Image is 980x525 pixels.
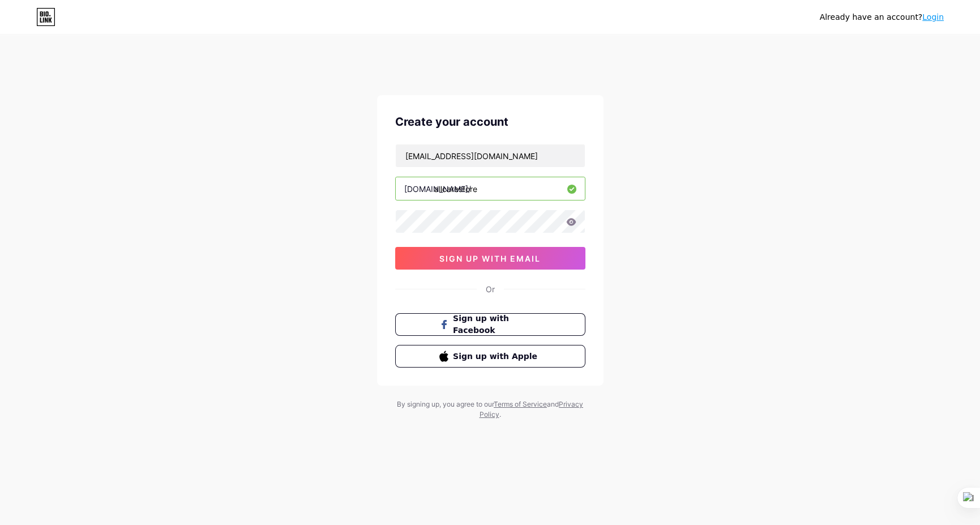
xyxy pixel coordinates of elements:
img: logo_orange.svg [18,18,27,27]
a: Login [922,12,944,22]
div: By signing up, you agree to our and . [394,399,587,420]
img: website_grey.svg [18,29,27,39]
div: Already have an account? [820,11,944,23]
button: sign up with email [395,247,585,270]
span: Sign up with Apple [453,351,541,362]
div: [DOMAIN_NAME]/ [404,183,471,195]
a: Terms of Service [494,400,547,408]
span: Sign up with Facebook [453,313,541,336]
div: Or [486,283,495,295]
div: Domain: [DOMAIN_NAME] [29,29,125,39]
div: v 4.0.25 [32,18,55,27]
input: username [396,177,585,200]
div: Domain Overview [43,67,101,74]
button: Sign up with Apple [395,345,585,368]
input: Email [396,144,585,167]
img: tab_keywords_by_traffic_grey.svg [113,66,122,75]
span: sign up with email [439,254,541,263]
button: Sign up with Facebook [395,313,585,336]
div: Create your account [395,113,585,130]
img: tab_domain_overview_orange.svg [31,66,40,75]
div: Keywords by Traffic [125,67,191,74]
